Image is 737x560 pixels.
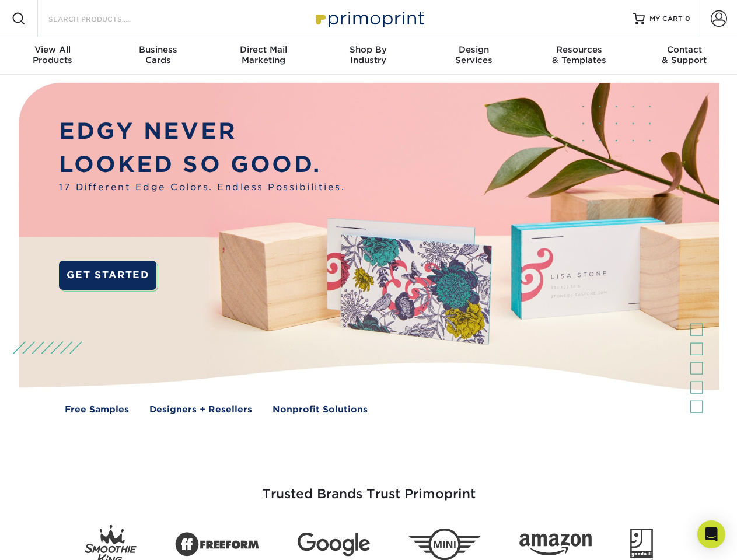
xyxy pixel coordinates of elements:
div: Marketing [211,44,316,65]
a: Shop ByIndustry [316,37,421,75]
input: SEARCH PRODUCTS..... [47,12,161,26]
a: BusinessCards [105,37,210,75]
span: Contact [632,44,737,55]
a: Designers + Resellers [149,403,252,416]
p: LOOKED SO GOOD. [59,148,345,181]
div: & Templates [526,44,631,65]
a: GET STARTED [59,261,156,290]
span: 0 [685,15,690,23]
a: Free Samples [65,403,129,416]
a: Contact& Support [632,37,737,75]
img: Amazon [519,534,592,556]
h3: Trusted Brands Trust Primoprint [27,459,710,516]
div: Cards [105,44,210,65]
span: Business [105,44,210,55]
span: MY CART [649,14,683,24]
span: Shop By [316,44,421,55]
span: Design [421,44,526,55]
span: Resources [526,44,631,55]
img: Primoprint [310,6,427,31]
span: 17 Different Edge Colors. Endless Possibilities. [59,181,345,194]
a: Resources& Templates [526,37,631,75]
div: & Support [632,44,737,65]
div: Services [421,44,526,65]
div: Industry [316,44,421,65]
a: Nonprofit Solutions [273,403,368,416]
span: Direct Mail [211,44,316,55]
a: DesignServices [421,37,526,75]
iframe: Google Customer Reviews [3,524,99,556]
div: Open Intercom Messenger [697,520,725,548]
a: Direct MailMarketing [211,37,316,75]
img: Goodwill [630,528,653,560]
p: EDGY NEVER [59,115,345,148]
img: Google [298,533,370,556]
